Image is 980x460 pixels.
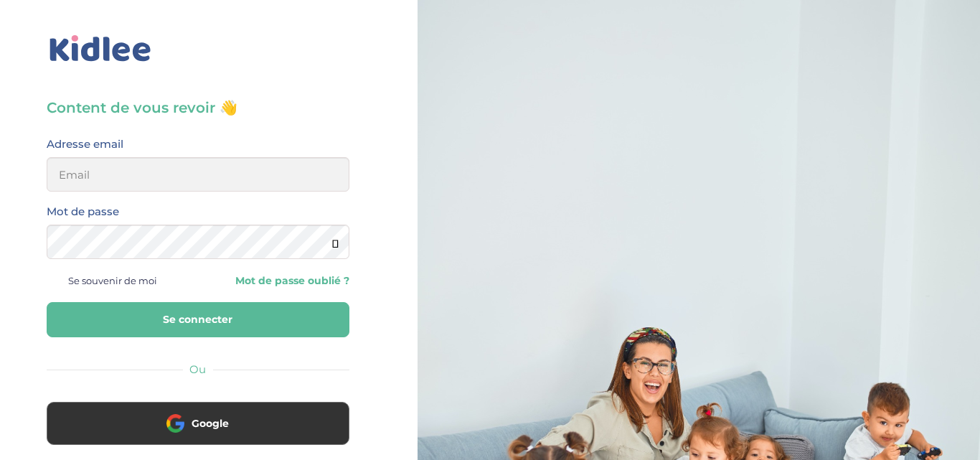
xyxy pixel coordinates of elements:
span: Ou [189,362,206,376]
h3: Content de vous revoir 👋 [47,98,349,118]
button: Se connecter [47,302,349,337]
span: Google [192,416,229,431]
label: Mot de passe [47,202,119,221]
input: Email [47,157,349,192]
a: Google [47,426,349,440]
label: Adresse email [47,135,123,154]
span: Se souvenir de moi [68,271,157,290]
img: google.png [166,414,184,432]
img: logo_kidlee_bleu [47,32,154,65]
a: Mot de passe oublié ? [209,274,349,288]
button: Google [47,402,349,445]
